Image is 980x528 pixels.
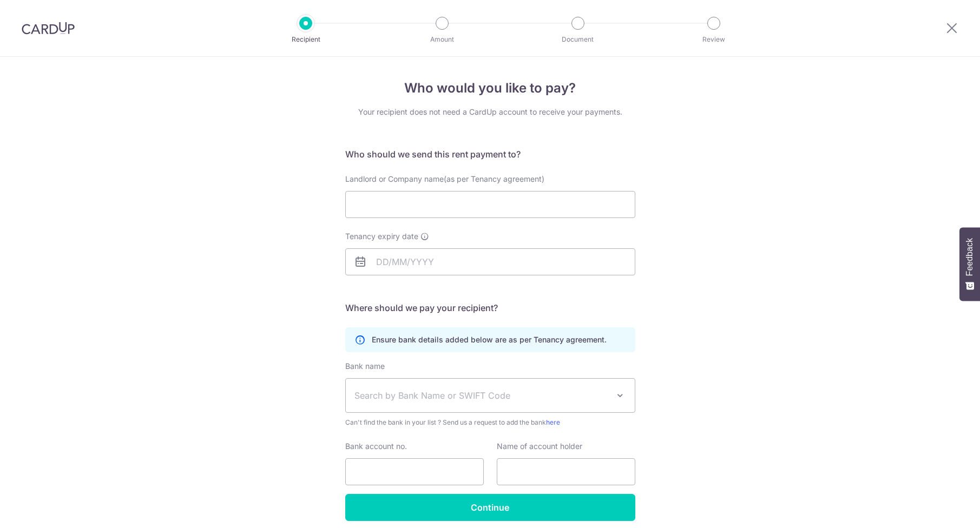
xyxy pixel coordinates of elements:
[345,231,418,242] span: Tenancy expiry date
[959,227,980,301] button: Feedback - Show survey
[345,494,635,521] input: Continue
[345,441,407,452] label: Bank account no.
[345,301,635,314] h5: Where should we pay your recipient?
[345,107,635,117] div: Your recipient does not need a CardUp account to receive your payments.
[22,22,75,35] img: CardUp
[372,334,607,345] p: Ensure bank details added below are as per Tenancy agreement.
[345,361,385,372] label: Bank name
[345,78,635,98] h4: Who would you like to pay?
[402,34,482,45] p: Amount
[345,417,635,428] span: Can't find the bank in your list ? Send us a request to add the bank
[546,418,560,426] a: here
[266,34,346,45] p: Recipient
[497,441,582,452] label: Name of account holder
[345,248,635,275] input: DD/MM/YYYY
[354,389,609,402] span: Search by Bank Name or SWIFT Code
[910,496,969,523] iframe: Opens a widget where you can find more information
[345,174,544,183] span: Landlord or Company name(as per Tenancy agreement)
[345,148,635,161] h5: Who should we send this rent payment to?
[965,238,975,276] span: Feedback
[538,34,618,45] p: Document
[674,34,754,45] p: Review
